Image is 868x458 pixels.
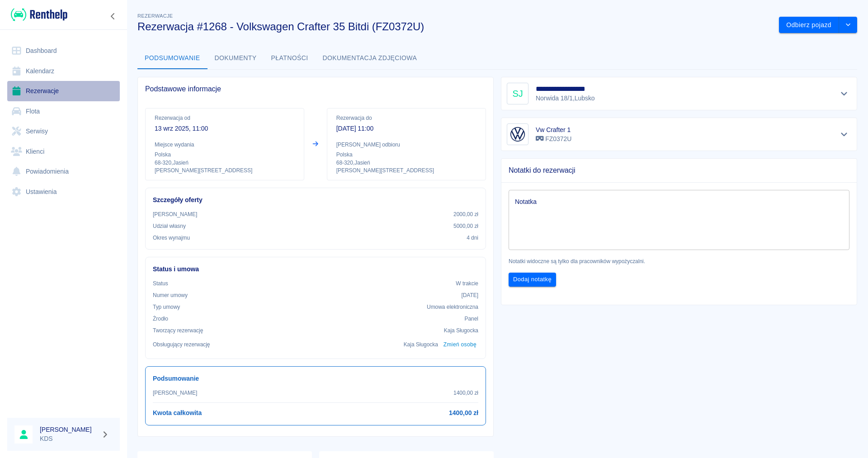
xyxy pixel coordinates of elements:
[453,210,478,218] p: 2000,00 zł
[155,151,295,159] p: Polska
[153,291,188,299] p: Numer umowy
[153,315,168,323] p: Żrodło
[336,141,476,149] p: [PERSON_NAME] odbioru
[145,85,486,94] span: Podstawowe informacje
[444,326,478,335] p: Kaja Sługocka
[509,125,527,143] img: Image
[336,159,476,167] p: 68-320 , Jasień
[509,273,556,287] button: Dodaj notatkę
[7,142,120,162] a: Klienci
[509,257,849,265] p: Notatki widoczne są tylko dla pracowników wypożyczalni.
[137,20,772,33] h3: Rezerwacja #1268 - Volkswagen Crafter 35 Bitdi (FZ0372U)
[7,41,120,61] a: Dashboard
[839,17,857,33] button: drop-down
[336,167,476,175] p: [PERSON_NAME][STREET_ADDRESS]
[507,83,528,104] div: SJ
[7,81,120,101] a: Rezerwacje
[264,47,316,69] button: Płatności
[153,210,197,218] p: [PERSON_NAME]
[427,303,478,311] p: Umowa elektroniczna
[153,264,478,274] h6: Status i umowa
[153,389,197,397] p: [PERSON_NAME]
[316,47,425,69] button: Dokumentacja zdjęciowa
[442,338,478,351] button: Zmień osobę
[137,47,208,69] button: Podsumowanie
[155,141,295,149] p: Miejsce wydania
[153,303,180,311] p: Typ umowy
[779,17,839,33] button: Odbierz pojazd
[106,10,120,22] button: Zwiń nawigację
[461,291,478,299] p: [DATE]
[536,134,571,144] p: FZ0372U
[7,7,67,22] a: Renthelp logo
[7,161,120,182] a: Powiadomienia
[509,166,849,175] span: Notatki do rezerwacji
[155,167,295,175] p: [PERSON_NAME][STREET_ADDRESS]
[153,234,190,242] p: Okres wynajmu
[137,13,173,19] span: Rezerwacje
[536,94,596,103] p: Norwida 18/1 , Lubsko
[467,234,478,242] p: 4 dni
[336,114,476,122] p: Rezerwacja do
[153,279,168,288] p: Status
[153,326,203,335] p: Tworzący rezerwację
[453,222,478,230] p: 5000,00 zł
[155,159,295,167] p: 68-320 , Jasień
[7,121,120,142] a: Serwisy
[11,7,67,22] img: Renthelp logo
[404,340,438,349] p: Kaja Sługocka
[40,434,98,444] p: KDS
[40,425,98,434] h6: [PERSON_NAME]
[837,128,852,141] button: Pokaż szczegóły
[465,315,479,323] p: Panel
[7,182,120,202] a: Ustawienia
[536,125,571,134] h6: Vw Crafter 1
[153,408,202,418] h6: Kwota całkowita
[336,151,476,159] p: Polska
[453,389,478,397] p: 1400,00 zł
[336,124,476,133] p: [DATE] 11:00
[208,47,264,69] button: Dokumenty
[7,101,120,122] a: Flota
[153,374,478,383] h6: Podsumowanie
[155,124,295,133] p: 13 wrz 2025, 11:00
[7,61,120,81] a: Kalendarz
[153,195,478,205] h6: Szczegóły oferty
[449,408,478,418] h6: 1400,00 zł
[153,222,186,230] p: Udział własny
[837,87,852,100] button: Pokaż szczegóły
[153,340,210,349] p: Obsługujący rezerwację
[155,114,295,122] p: Rezerwacja od
[456,279,478,288] p: W trakcie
